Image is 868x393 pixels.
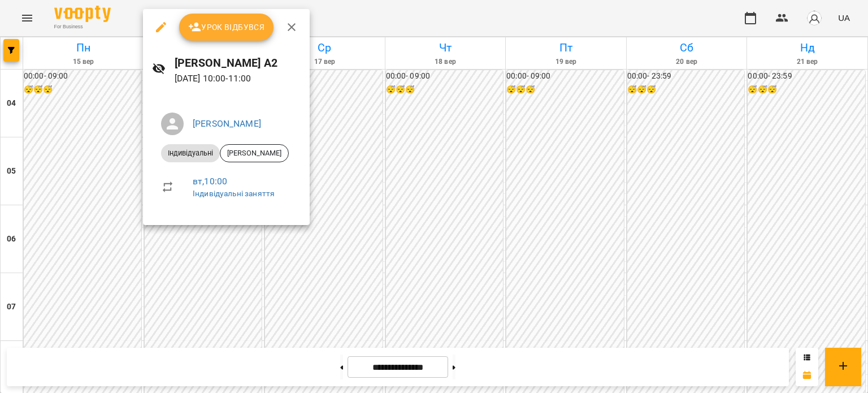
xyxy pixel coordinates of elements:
div: [PERSON_NAME] [220,144,289,162]
h6: [PERSON_NAME] А2 [175,54,301,72]
a: [PERSON_NAME] [193,118,261,129]
span: Урок відбувся [188,20,265,34]
a: вт , 10:00 [193,176,227,187]
p: [DATE] 10:00 - 11:00 [175,72,301,85]
span: [PERSON_NAME] [220,148,288,158]
span: Індивідуальні [161,148,220,158]
a: Індивідуальні заняття [193,189,275,198]
button: Урок відбувся [179,14,274,41]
